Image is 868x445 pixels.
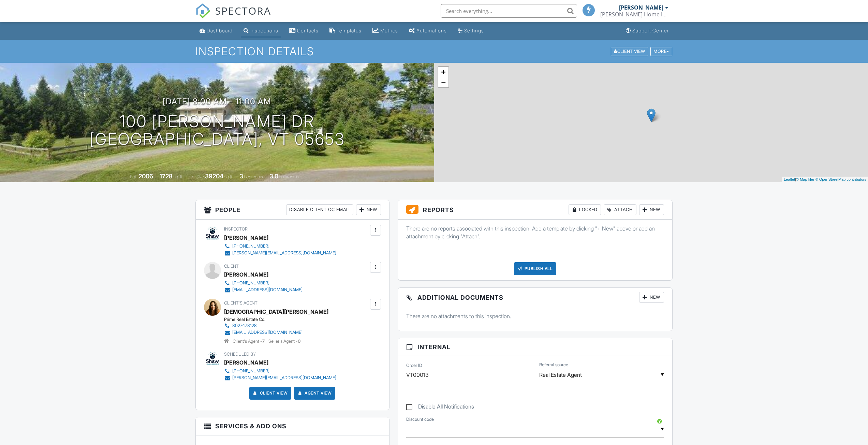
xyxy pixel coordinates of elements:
h1: Inspection Details [195,45,673,57]
label: Disable All Notifications [406,403,474,412]
div: [PERSON_NAME] [224,269,268,280]
div: Prime Real Estate Co. [224,317,328,322]
a: [EMAIL_ADDRESS][DOMAIN_NAME] [224,329,323,336]
div: [PHONE_NUMBER] [232,243,269,249]
a: [PHONE_NUMBER] [224,368,336,374]
strong: 0 [298,339,300,344]
span: Scheduled By [224,352,256,357]
span: sq.ft. [224,174,233,179]
p: There are no attachments to this inspection. [406,312,664,320]
div: [PHONE_NUMBER] [232,368,269,374]
div: [PERSON_NAME] [224,357,268,368]
h3: [DATE] 8:00 am - 11:00 am [163,97,271,106]
a: Templates [327,25,364,37]
a: Client View [252,390,288,397]
div: | [782,177,868,182]
label: Discount code [406,416,434,422]
div: More [650,47,672,56]
span: bathrooms [279,174,299,179]
span: Seller's Agent - [268,339,300,344]
a: Support Center [623,25,672,37]
a: Zoom out [438,77,448,87]
div: Shaw Home Inspections LLC [600,11,668,18]
a: 8027478128 [224,322,323,329]
div: Support Center [632,28,669,33]
a: [PHONE_NUMBER] [224,280,303,286]
a: Agent View [296,390,332,397]
a: [PHONE_NUMBER] [224,243,336,250]
span: bedrooms [244,174,263,179]
a: [PERSON_NAME][EMAIL_ADDRESS][DOMAIN_NAME] [224,250,336,256]
div: Inspections [250,28,278,33]
h3: Additional Documents [398,288,673,307]
h1: 100 [PERSON_NAME] Dr [GEOGRAPHIC_DATA], VT 05653 [89,113,345,149]
a: Metrics [370,25,401,37]
div: New [639,292,664,303]
a: [EMAIL_ADDRESS][DOMAIN_NAME] [224,286,303,293]
div: 8027478128 [232,323,257,328]
label: Referral source [539,362,568,368]
a: Dashboard [197,25,235,37]
a: SPECTORA [195,9,271,24]
div: 1728 [160,173,173,180]
div: [EMAIL_ADDRESS][DOMAIN_NAME] [232,330,303,335]
a: Zoom in [438,67,448,77]
span: Client [224,264,239,269]
div: [PERSON_NAME] [224,233,268,243]
div: 2006 [138,173,153,180]
label: Order ID [406,362,422,368]
div: Settings [464,28,484,33]
a: © OpenStreetMap contributors [815,177,866,181]
span: Lot Size [190,174,204,179]
span: SPECTORA [215,3,271,18]
span: Client's Agent [224,300,258,306]
h3: People [196,200,389,220]
div: Templates [337,28,362,33]
strong: 7 [262,339,265,344]
div: Attach [604,204,636,215]
span: Built [130,174,137,179]
div: [PERSON_NAME][EMAIL_ADDRESS][DOMAIN_NAME] [232,375,336,381]
a: Leaflet [784,177,795,181]
div: Client View [611,47,648,56]
a: [DEMOGRAPHIC_DATA][PERSON_NAME] [224,307,328,317]
div: [PERSON_NAME] [619,4,663,11]
div: Disable Client CC Email [286,204,353,215]
a: Client View [610,48,650,54]
div: 3.0 [269,173,278,180]
span: Client's Agent - [233,339,266,344]
span: Inspector [224,226,248,232]
a: Settings [455,25,487,37]
div: Automations [416,28,447,33]
span: sq. ft. [174,174,183,179]
div: Contacts [297,28,319,33]
div: Locked [569,204,601,215]
div: Dashboard [207,28,233,33]
p: There are no reports associated with this inspection. Add a template by clicking "+ New" above or... [406,225,664,240]
div: [PERSON_NAME][EMAIL_ADDRESS][DOMAIN_NAME] [232,250,336,256]
a: Contacts [286,25,321,37]
h3: Services & Add ons [196,417,389,435]
a: © MapTiler [796,177,814,181]
h3: Reports [398,200,673,220]
div: [PHONE_NUMBER] [232,280,269,286]
div: [EMAIL_ADDRESS][DOMAIN_NAME] [232,287,303,293]
div: 3 [239,173,243,180]
div: 39204 [205,173,223,180]
img: The Best Home Inspection Software - Spectora [195,3,210,18]
a: [PERSON_NAME][EMAIL_ADDRESS][DOMAIN_NAME] [224,374,336,381]
div: Publish All [514,262,557,275]
div: Metrics [380,28,398,33]
div: New [356,204,381,215]
input: Search everything... [441,4,577,18]
div: New [639,204,664,215]
h3: Internal [398,338,673,356]
a: Inspections [241,25,281,37]
a: Automations (Basic) [406,25,450,37]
